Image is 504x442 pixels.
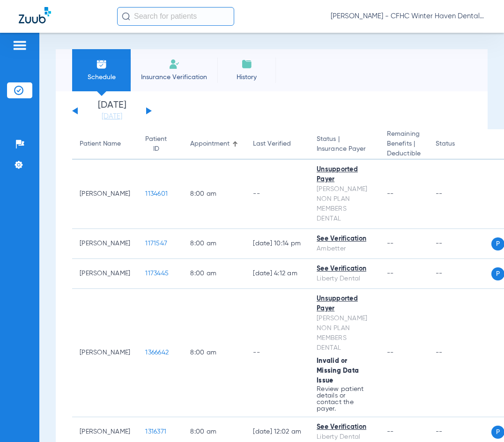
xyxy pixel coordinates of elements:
[317,244,372,254] div: Ambetter
[317,294,372,314] div: Unsupported Payer
[169,59,180,70] img: Manual Insurance Verification
[317,234,372,244] div: See Verification
[183,160,245,229] td: 8:00 AM
[224,73,269,82] span: History
[428,229,491,259] td: --
[145,191,168,197] span: 1134601
[145,349,169,356] span: 1366642
[72,259,138,289] td: [PERSON_NAME]
[138,73,210,82] span: Insurance Verification
[72,289,138,417] td: [PERSON_NAME]
[387,149,421,159] span: Deductible
[72,229,138,259] td: [PERSON_NAME]
[331,12,485,21] span: [PERSON_NAME] - CFHC Winter Haven Dental
[79,73,124,82] span: Schedule
[317,165,372,184] div: Unsupported Payer
[80,139,130,149] div: Patient Name
[245,259,309,289] td: [DATE] 4:12 AM
[309,129,379,160] th: Status |
[145,428,166,435] span: 1316371
[387,270,394,277] span: --
[387,428,394,435] span: --
[253,139,291,149] div: Last Verified
[96,59,107,70] img: Schedule
[317,264,372,274] div: See Verification
[387,349,394,356] span: --
[183,229,245,259] td: 8:00 AM
[80,139,121,149] div: Patient Name
[145,240,167,247] span: 1171547
[457,397,504,442] iframe: Chat Widget
[317,184,372,224] div: [PERSON_NAME] NON PLAN MEMBERS DENTAL
[190,139,230,149] div: Appointment
[190,139,238,149] div: Appointment
[72,160,138,229] td: [PERSON_NAME]
[241,59,252,70] img: History
[428,129,491,160] th: Status
[84,112,140,121] a: [DATE]
[317,314,372,353] div: [PERSON_NAME] NON PLAN MEMBERS DENTAL
[317,386,372,412] p: Review patient details or contact the payer.
[253,139,302,149] div: Last Verified
[183,289,245,417] td: 8:00 AM
[122,12,130,21] img: Search Icon
[245,229,309,259] td: [DATE] 10:14 PM
[428,289,491,417] td: --
[145,270,169,277] span: 1173445
[317,144,372,154] span: Insurance Payer
[145,134,167,154] div: Patient ID
[317,422,372,432] div: See Verification
[428,259,491,289] td: --
[317,432,372,442] div: Liberty Dental
[245,160,309,229] td: --
[183,259,245,289] td: 8:00 AM
[145,134,175,154] div: Patient ID
[245,289,309,417] td: --
[12,40,27,51] img: hamburger-icon
[387,240,394,247] span: --
[317,358,359,384] span: Invalid or Missing Data Issue
[117,7,234,26] input: Search for patients
[317,274,372,284] div: Liberty Dental
[84,101,140,121] li: [DATE]
[379,129,428,160] th: Remaining Benefits |
[387,191,394,197] span: --
[19,7,51,23] img: Zuub Logo
[428,160,491,229] td: --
